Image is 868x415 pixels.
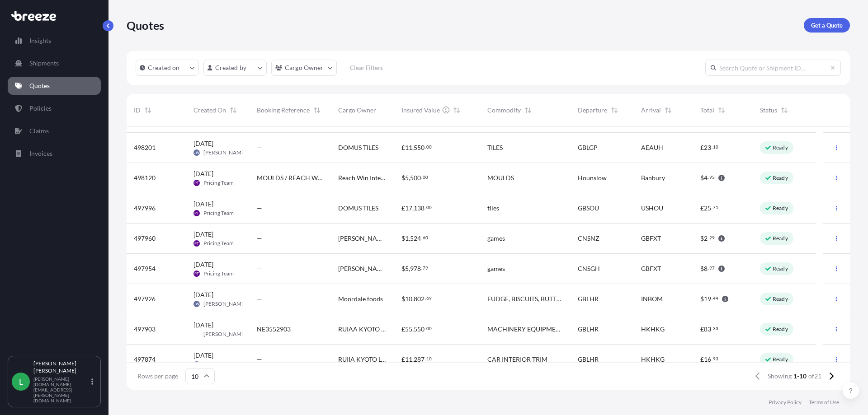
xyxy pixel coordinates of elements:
[779,105,790,116] button: Sort
[641,204,663,213] span: USHOU
[426,297,432,300] span: 69
[769,399,802,406] p: Privacy Policy
[704,145,711,151] span: 23
[338,325,387,334] span: RUIAA KYOTO LTD
[578,173,607,182] span: Hounslow
[709,266,715,270] span: 97
[338,294,383,303] span: Moordale foods
[134,173,156,182] span: 498120
[773,356,788,363] p: Ready
[193,260,213,269] span: [DATE]
[341,61,392,75] button: Clear Filters
[194,299,199,308] span: JW
[29,126,49,135] p: Claims
[773,235,788,242] p: Ready
[29,104,52,113] p: Policies
[712,206,712,209] span: .
[487,325,563,334] span: MACHINERY EQUIPMENT
[768,372,792,381] span: Showing
[426,206,432,209] span: 00
[338,264,387,273] span: [PERSON_NAME] games
[700,175,704,181] span: $
[257,234,262,243] span: —
[773,144,788,151] p: Ready
[137,372,178,381] span: Rows per page
[194,209,199,218] span: PT
[412,356,414,363] span: ,
[203,331,246,338] span: [PERSON_NAME]
[716,105,727,116] button: Sort
[641,264,661,273] span: GBFXT
[708,176,709,179] span: .
[426,357,432,360] span: 10
[203,210,234,217] span: Pricing Team
[704,266,708,272] span: 8
[29,81,50,90] p: Quotes
[423,236,428,239] span: 60
[203,149,246,156] span: [PERSON_NAME]
[338,173,387,182] span: Reach Win International Logistics Ltd
[641,294,663,303] span: INBOM
[700,356,704,363] span: £
[773,295,788,303] p: Ready
[134,355,156,364] span: 497874
[338,204,378,213] span: DOMUS TILES
[203,179,234,187] span: Pricing Team
[713,297,718,300] span: 44
[193,200,213,209] span: [DATE]
[700,296,704,302] span: $
[704,296,711,302] span: 19
[338,234,387,243] span: [PERSON_NAME] games
[700,106,714,115] span: Total
[712,297,712,300] span: .
[414,145,425,151] span: 550
[487,234,505,243] span: games
[257,355,262,364] span: —
[713,327,718,330] span: 33
[409,266,410,272] span: ,
[423,266,428,270] span: 79
[148,63,180,72] p: Created on
[8,54,101,72] a: Shipments
[641,355,665,364] span: HKHKG
[705,60,841,76] input: Search Quote or Shipment ID...
[215,63,247,72] p: Created by
[194,239,199,248] span: PT
[487,355,547,364] span: CAR INTERIOR TRIM
[578,234,599,243] span: CNSNZ
[713,206,718,209] span: 71
[134,264,156,273] span: 497954
[203,60,267,76] button: createdBy Filter options
[405,205,412,211] span: 17
[338,106,376,115] span: Cargo Owner
[700,326,704,332] span: £
[8,32,101,50] a: Insights
[193,351,213,360] span: [DATE]
[410,175,421,181] span: 500
[414,296,425,302] span: 802
[712,327,712,330] span: .
[401,356,405,363] span: £
[425,357,426,360] span: .
[426,327,432,330] span: 00
[193,290,213,299] span: [DATE]
[401,235,405,242] span: $
[8,77,101,95] a: Quotes
[401,175,405,181] span: $
[134,234,156,243] span: 497960
[641,234,661,243] span: GBFXT
[350,63,383,72] p: Clear Filters
[285,63,324,72] p: Cargo Owner
[401,145,405,151] span: £
[421,176,422,179] span: .
[425,145,426,149] span: .
[194,330,199,339] span: JM
[405,356,412,363] span: 11
[712,145,712,149] span: .
[641,143,663,152] span: AEAUH
[700,266,704,272] span: $
[257,143,262,152] span: —
[663,105,674,116] button: Sort
[29,149,52,158] p: Invoices
[142,105,153,116] button: Sort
